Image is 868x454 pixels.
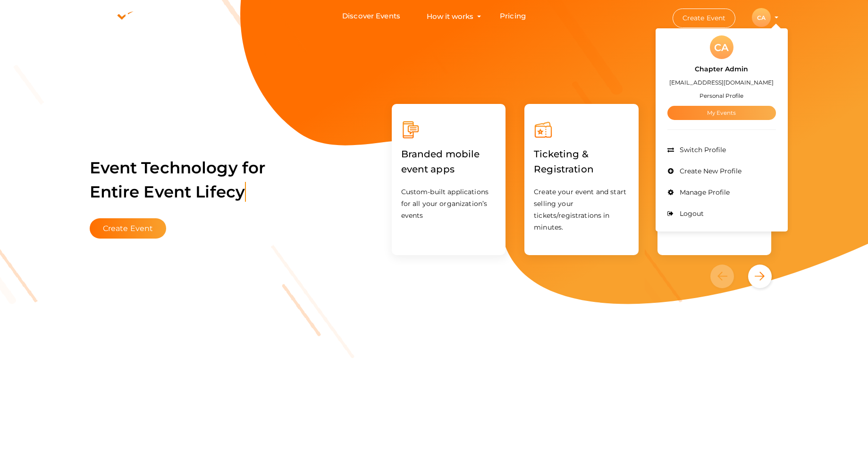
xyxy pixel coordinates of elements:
[401,165,497,174] a: Branded mobile event apps
[699,92,743,99] small: Personal Profile
[90,144,266,216] label: Event Technology for
[534,165,629,174] a: Ticketing & Registration
[424,8,476,25] button: How it works
[748,265,772,288] button: Next
[677,146,726,154] span: Switch Profile
[677,209,704,218] span: Logout
[695,64,748,75] label: Chapter Admin
[500,8,526,25] a: Pricing
[534,139,629,184] label: Ticketing & Registration
[342,8,400,25] a: Discover Events
[667,106,776,120] a: My Events
[710,35,733,59] div: CA
[710,265,746,288] button: Previous
[401,139,497,184] label: Branded mobile event apps
[673,9,736,28] button: Create Event
[677,188,730,197] span: Manage Profile
[401,186,497,222] p: Custom-built applications for all your organization’s events
[677,167,742,175] span: Create New Profile
[90,218,167,239] button: Create Event
[534,186,629,233] p: Create your event and start selling your tickets/registrations in minutes.
[669,77,774,88] label: [EMAIL_ADDRESS][DOMAIN_NAME]
[749,8,774,27] button: CA
[90,182,246,202] span: Entire Event Lifecy
[752,14,771,21] profile-pic: CA
[752,8,771,27] div: CA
